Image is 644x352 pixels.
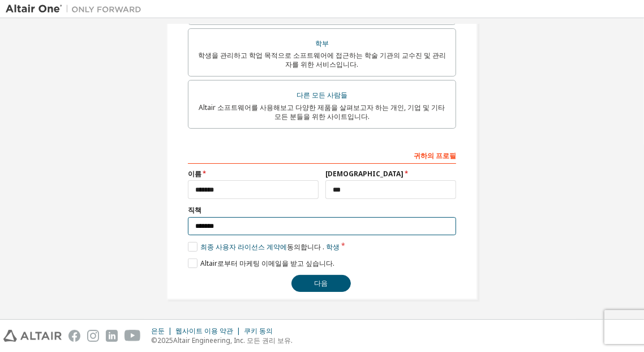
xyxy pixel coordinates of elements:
[188,205,201,215] font: 직책
[326,242,340,252] font: 학생
[188,169,201,179] font: 이름
[87,330,99,342] img: instagram.svg
[175,326,233,336] font: 웹사이트 이용 약관
[315,278,328,288] font: 다음
[124,330,141,342] img: youtube.svg
[173,336,293,345] font: Altair Engineering, Inc. 모든 권리 보유.
[3,330,62,342] img: altair_logo.svg
[287,242,324,252] font: 동의합니다 .
[151,336,157,345] font: ©
[6,3,147,15] img: 알타이르 원
[291,275,351,292] button: 다음
[325,169,403,179] font: [DEMOGRAPHIC_DATA]
[157,336,173,345] font: 2025
[68,330,80,342] img: facebook.svg
[297,90,347,100] font: 다른 모든 사람들
[151,326,165,336] font: 은둔
[106,330,118,342] img: linkedin.svg
[414,151,456,160] font: 귀하의 프로필
[200,258,334,268] font: Altair로부터 마케팅 이메일을 받고 싶습니다.
[200,242,287,252] font: 최종 사용자 라이선스 계약에
[198,50,446,69] font: 학생을 관리하고 학업 목적으로 소프트웨어에 접근하는 학술 기관의 교수진 및 관리자를 위한 서비스입니다.
[315,39,329,48] font: 학부
[199,103,445,121] font: Altair 소프트웨어를 사용해보고 다양한 제품을 살펴보고자 하는 개인, 기업 및 기타 모든 분들을 위한 사이트입니다.
[244,326,273,336] font: 쿠키 동의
